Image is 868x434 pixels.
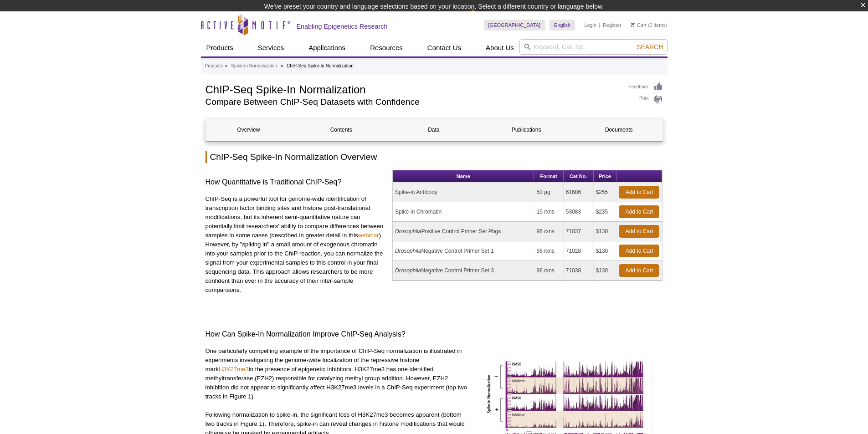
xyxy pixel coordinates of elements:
a: [GEOGRAPHIC_DATA] [484,20,545,31]
a: Contents [298,119,384,141]
input: Keyword, Cat. No. [519,39,668,55]
td: Negative Control Primer Set 1 [393,241,534,261]
a: webinar [358,232,379,239]
a: H3K27me3 [219,366,249,373]
td: Positive Control Primer Set Pbgs [393,222,534,241]
h1: ChIP-Seq Spike-In Normalization [205,82,620,96]
a: Spike-In Normalization [231,62,277,70]
a: Products [201,39,239,56]
td: Negative Control Primer Set 3 [393,261,534,281]
td: 50 µg [534,183,563,202]
li: » [281,63,283,68]
a: Services [252,39,290,56]
td: 53083 [564,202,594,222]
i: Drosophila [395,248,421,254]
h3: How Quantitative is Traditional ChIP-Seq? [205,177,386,188]
a: Publications [483,119,569,141]
p: ChIP-Seq is a powerful tool for genome-wide identification of transcription factor binding sites ... [205,194,386,295]
a: Products [205,62,223,70]
h2: ChIP-Seq Spike-In Normalization Overview [205,151,663,163]
th: Cat No. [564,170,594,183]
li: (0 items) [631,20,668,31]
a: Add to Cart [619,225,659,238]
a: Overview [206,119,292,141]
th: Format [534,170,563,183]
td: $130 [594,222,617,241]
h2: Enabling Epigenetics Research [297,22,388,31]
td: 96 rxns [534,241,563,261]
td: $255 [594,183,617,202]
a: Login [584,22,596,28]
td: Spike-in Antibody [393,183,534,202]
td: 71038 [564,261,594,281]
td: $130 [594,241,617,261]
td: 96 rxns [534,261,563,281]
a: Documents [576,119,662,141]
a: Cart [631,22,647,28]
li: ChIP-Seq Spike-In Normalization [287,63,354,68]
a: Register [603,22,621,28]
a: Add to Cart [619,245,659,257]
a: English [550,20,575,31]
a: Print [629,94,663,104]
img: Change Here [471,7,495,28]
a: Contact Us [422,39,467,56]
a: Applications [303,39,351,56]
a: Add to Cart [619,264,659,277]
a: Feedback [629,82,663,92]
th: Price [594,170,617,183]
a: Resources [365,39,408,56]
td: 71028 [564,241,594,261]
h3: How Can Spike-In Normalization Improve ChIP-Seq Analysis? [205,329,663,340]
a: Data [391,119,477,141]
h2: Compare Between ChIP-Seq Datasets with Confidence [205,98,620,106]
a: Add to Cart [619,205,659,218]
td: Spike-in Chromatin [393,202,534,222]
a: Add to Cart [619,186,659,199]
td: 15 rxns [534,202,563,222]
img: Your Cart [631,22,635,27]
i: Drosophila [395,267,421,274]
td: 96 rxns [534,222,563,241]
span: Search [637,43,663,51]
li: » [225,63,228,68]
a: About Us [480,39,519,56]
td: 71037 [564,222,594,241]
td: $130 [594,261,617,281]
button: Search [634,43,666,51]
li: | [599,20,601,31]
i: Drosophila [395,228,421,235]
p: One particularly compelling example of the importance of ChIP-Seq normalization is illustrated in... [205,347,468,401]
td: 61686 [564,183,594,202]
td: $235 [594,202,617,222]
th: Name [393,170,534,183]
